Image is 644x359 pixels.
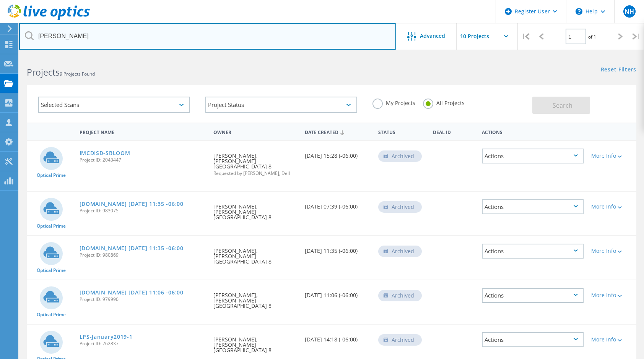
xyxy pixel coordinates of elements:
[38,97,190,113] div: Selected Scans
[301,141,374,166] div: [DATE] 15:28 (-06:00)
[210,236,301,272] div: [PERSON_NAME], [PERSON_NAME][GEOGRAPHIC_DATA] 8
[378,290,422,301] div: Archived
[482,149,584,163] div: Actions
[591,337,633,342] div: More Info
[80,341,206,346] span: Project ID: 762837
[553,101,572,110] span: Search
[301,125,374,139] div: Date Created
[210,141,301,183] div: [PERSON_NAME], [PERSON_NAME][GEOGRAPHIC_DATA] 8
[301,280,374,306] div: [DATE] 11:06 (-06:00)
[482,199,584,214] div: Actions
[60,71,95,77] span: 9 Projects Found
[80,209,206,213] span: Project ID: 983075
[420,33,445,39] span: Advanced
[80,253,206,257] span: Project ID: 980869
[210,280,301,316] div: [PERSON_NAME], [PERSON_NAME][GEOGRAPHIC_DATA] 8
[374,125,429,139] div: Status
[210,125,301,139] div: Owner
[80,158,206,162] span: Project ID: 2043447
[378,334,422,346] div: Archived
[591,293,633,298] div: More Info
[591,204,633,209] div: More Info
[378,150,422,162] div: Archived
[628,23,644,50] div: |
[80,297,206,302] span: Project ID: 979990
[429,125,478,139] div: Deal Id
[591,248,633,254] div: More Info
[518,23,533,50] div: |
[301,192,374,217] div: [DATE] 07:39 (-06:00)
[482,244,584,259] div: Actions
[591,153,633,158] div: More Info
[37,268,66,273] span: Optical Prime
[588,34,596,40] span: of 1
[482,332,584,347] div: Actions
[19,23,396,50] input: Search projects by name, owner, ID, company, etc
[27,66,60,78] b: Projects
[576,8,582,15] svg: \n
[423,99,465,106] label: All Projects
[372,99,415,106] label: My Projects
[8,16,90,21] a: Live Optics Dashboard
[378,246,422,257] div: Archived
[213,171,297,176] span: Requested by [PERSON_NAME], Dell
[478,125,588,139] div: Actions
[80,334,133,340] a: LPS-January2019-1
[301,325,374,350] div: [DATE] 14:18 (-06:00)
[37,173,66,178] span: Optical Prime
[378,201,422,213] div: Archived
[37,224,66,228] span: Optical Prime
[80,290,184,295] a: [DOMAIN_NAME] [DATE] 11:06 -06:00
[210,192,301,228] div: [PERSON_NAME], [PERSON_NAME][GEOGRAPHIC_DATA] 8
[37,312,66,317] span: Optical Prime
[80,246,184,251] a: [DOMAIN_NAME] [DATE] 11:35 -06:00
[482,288,584,303] div: Actions
[624,8,634,15] span: NH
[80,201,184,207] a: [DOMAIN_NAME] [DATE] 11:35 -06:00
[80,150,130,156] a: IMCDISD-SBLOOM
[532,97,590,114] button: Search
[205,97,357,113] div: Project Status
[601,67,636,73] a: Reset Filters
[301,236,374,261] div: [DATE] 11:35 (-06:00)
[76,125,210,139] div: Project Name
